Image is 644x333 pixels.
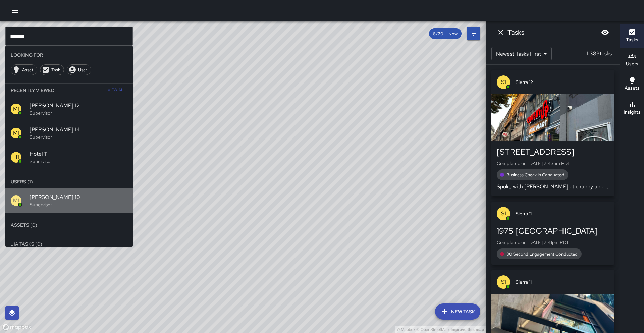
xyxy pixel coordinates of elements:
span: User [74,67,91,73]
li: Looking For [5,48,133,62]
div: H1Hotel 11Supervisor [5,145,133,169]
span: [PERSON_NAME] 14 [30,126,127,134]
div: Task [40,64,64,75]
div: 1975 [GEOGRAPHIC_DATA] [497,226,609,236]
p: S1 [501,210,506,218]
span: Hotel 11 [30,150,127,158]
span: Task [48,67,64,73]
span: [PERSON_NAME] 10 [30,193,127,201]
p: Supervisor [30,201,127,208]
li: Recently Viewed [5,84,133,97]
button: Blur [598,25,612,39]
h6: Users [626,60,638,68]
button: Dismiss [494,25,507,39]
h6: Assets [625,85,640,92]
div: Newest Tasks First [491,47,552,60]
span: Sierra 12 [516,79,609,86]
div: M1[PERSON_NAME] 12Supervisor [5,97,133,121]
span: Sierra 11 [516,210,609,217]
h6: Insights [624,109,641,116]
div: User [67,64,91,75]
span: 8/20 — Now [429,31,462,37]
button: Filters [467,27,480,40]
li: Jia Tasks (0) [5,237,133,251]
button: Assets [620,72,644,97]
li: Assets (0) [5,218,133,232]
div: M1[PERSON_NAME] 10Supervisor [5,188,133,213]
p: Supervisor [30,110,127,116]
p: H1 [13,153,19,161]
span: Sierra 11 [516,279,609,285]
p: S1 [501,78,506,86]
h6: Tasks [507,27,524,38]
button: S1Sierra 111975 [GEOGRAPHIC_DATA]Completed on [DATE] 7:41pm PDT30 Second Engagement Conducted [491,202,614,265]
button: Tasks [620,24,644,48]
div: [STREET_ADDRESS] [497,147,609,157]
button: View All [106,84,127,97]
p: Supervisor [30,158,127,165]
button: New Task [435,303,480,320]
p: M1 [13,105,19,113]
h6: Tasks [626,36,638,44]
p: S1 [501,278,506,286]
li: Users (1) [5,175,133,188]
span: 30 Second Engagement Conducted [502,251,582,257]
span: [PERSON_NAME] 12 [30,102,127,110]
span: Business Check In Conducted [502,172,568,178]
p: Completed on [DATE] 7:41pm PDT [497,239,609,246]
p: Spoke with [PERSON_NAME] at chubby up and said everything’s all right nothing to report [497,183,609,191]
button: Insights [620,97,644,121]
div: Asset [11,64,37,75]
button: Users [620,48,644,72]
p: Supervisor [30,134,127,141]
span: View All [108,85,126,96]
p: Completed on [DATE] 7:43pm PDT [497,160,609,167]
div: M1[PERSON_NAME] 14Supervisor [5,121,133,145]
p: M1 [13,129,19,137]
p: 1,383 tasks [584,50,614,58]
p: M1 [13,197,19,205]
span: Asset [18,67,37,73]
button: S1Sierra 12[STREET_ADDRESS]Completed on [DATE] 7:43pm PDTBusiness Check In ConductedSpoke with [P... [491,70,614,196]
